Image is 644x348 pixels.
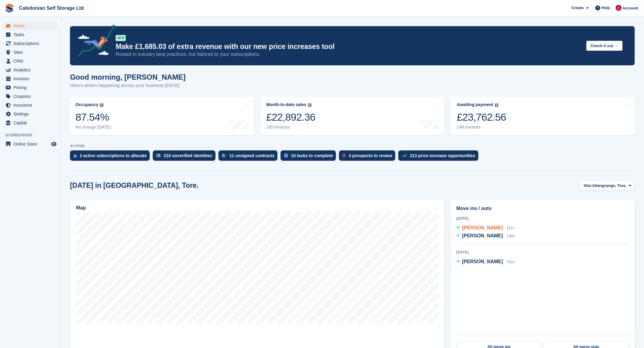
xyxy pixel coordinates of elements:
[13,83,50,92] span: Pricing
[3,30,58,39] a: menu
[462,225,503,230] span: [PERSON_NAME]
[70,150,153,164] a: 2 active subscriptions to allocate
[602,5,610,11] span: Help
[457,216,629,221] div: [DATE]
[3,140,58,148] a: menu
[70,73,186,81] h1: Good morning, [PERSON_NAME]
[75,102,98,107] div: Occupancy
[284,154,288,157] img: task-75834270c22a3079a89374b754ae025e5fb1db73e45f91037f5363f120a921f8.svg
[13,119,50,127] span: Capital
[402,154,407,157] img: price_increase_opportunities-93ffe204e8149a01c8c9dc8f82e8f89637d9d84a8eef4429ea346261dce0b2c0.svg
[13,101,50,109] span: Insurance
[506,234,515,238] span: T065
[457,111,506,123] div: £23,762.56
[623,5,639,11] span: Account
[3,39,58,48] a: menu
[13,74,50,83] span: Invoices
[266,102,306,107] div: Month-to-date sales
[50,140,58,148] a: Preview store
[156,154,161,157] img: verify_identity-adf6edd0f0f0b5bbfe63781bf79b02c33cf7c696d77639b501bdc392416b5a36.svg
[13,92,50,101] span: Coupons
[116,35,126,41] div: NEW
[164,153,212,158] div: 210 unverified identities
[13,140,50,148] span: Online Store
[3,110,58,118] a: menu
[457,205,629,212] h2: Move ins / outs
[506,226,515,230] span: T077
[13,57,50,65] span: CRM
[260,97,445,135] a: Month-to-date sales £22,892.36 145 invoices
[266,111,316,123] div: £22,892.36
[506,260,515,264] span: T024
[281,150,339,164] a: 10 tasks to complete
[3,101,58,109] a: menu
[76,205,86,211] h2: Map
[457,250,629,255] div: [DATE]
[451,97,635,135] a: Awaiting payment £23,762.56 148 invoices
[13,110,50,118] span: Settings
[462,233,503,238] span: [PERSON_NAME]
[3,92,58,101] a: menu
[16,3,86,13] a: Caledonian Self Storage Ltd
[266,125,316,130] div: 145 invoices
[13,39,50,48] span: Subscriptions
[80,153,147,158] div: 2 active subscriptions to allocate
[339,150,398,164] a: 4 prospects to review
[586,41,623,51] button: Check it out →
[3,74,58,83] a: menu
[13,48,50,57] span: Sites
[74,154,77,158] img: active_subscription_to_allocate_icon-d502201f5373d7db506a760aba3b589e785aa758c864c3986d89f69b8ff3...
[222,154,226,157] img: contract_signature_icon-13c848040528278c33f63329250d36e43548de30e8caae1d1a13099fd9432cc5.svg
[592,183,627,189] span: Allangrange, Tore.
[116,42,582,51] p: Make £1,685.03 of extra revenue with our new price increases tool
[3,48,58,57] a: menu
[343,154,346,157] img: prospect-51fa495bee0391a8d652442698ab0144808aea92771e9ea1ae160a38d050c398.svg
[462,259,503,264] span: [PERSON_NAME]
[3,22,58,30] a: menu
[73,25,115,59] img: price-adjustments-announcement-icon-8257ccfd72463d97f412b2fc003d46551f7dbcb40ab6d574587a9cd5c0d94...
[13,22,50,30] span: Home
[410,153,475,158] div: 213 price increase opportunities
[116,51,582,58] p: Rooted in industry best practices, but tailored to your subscriptions.
[457,125,506,130] div: 148 invoices
[153,150,219,164] a: 210 unverified identities
[457,232,515,240] a: [PERSON_NAME] T065
[75,125,111,130] div: No change [DATE]
[457,102,493,107] div: Awaiting payment
[398,150,481,164] a: 213 price increase opportunities
[291,153,333,158] div: 10 tasks to complete
[5,132,61,138] span: Storefront
[308,103,312,107] img: icon-info-grey-7440780725fd019a000dd9b08b2336e03edf1995a4989e88bcd33f0948082b44.svg
[457,224,515,232] a: [PERSON_NAME] T077
[3,57,58,65] a: menu
[495,103,499,107] img: icon-info-grey-7440780725fd019a000dd9b08b2336e03edf1995a4989e88bcd33f0948082b44.svg
[69,97,254,135] a: Occupancy 87.54% No change [DATE]
[70,181,199,190] h2: [DATE] in [GEOGRAPHIC_DATA], Tore.
[5,4,14,13] img: stora-icon-8386f47178a22dfd0bd8f6a31ec36ba5ce8667c1dd55bd0f319d3a0aa187defe.svg
[70,82,186,89] p: Here's what's happening across your business [DATE]
[457,258,515,266] a: [PERSON_NAME] T024
[13,66,50,74] span: Analytics
[584,183,592,189] span: Site:
[580,181,635,191] button: Site: Allangrange, Tore.
[13,30,50,39] span: Tasks
[229,153,275,158] div: 11 unsigned contracts
[3,119,58,127] a: menu
[572,5,584,11] span: Create
[70,144,635,148] p: ACTIONS
[100,103,103,107] img: icon-info-grey-7440780725fd019a000dd9b08b2336e03edf1995a4989e88bcd33f0948082b44.svg
[616,5,622,11] img: Donald Mathieson
[349,153,392,158] div: 4 prospects to review
[219,150,281,164] a: 11 unsigned contracts
[75,111,111,123] div: 87.54%
[3,83,58,92] a: menu
[3,66,58,74] a: menu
